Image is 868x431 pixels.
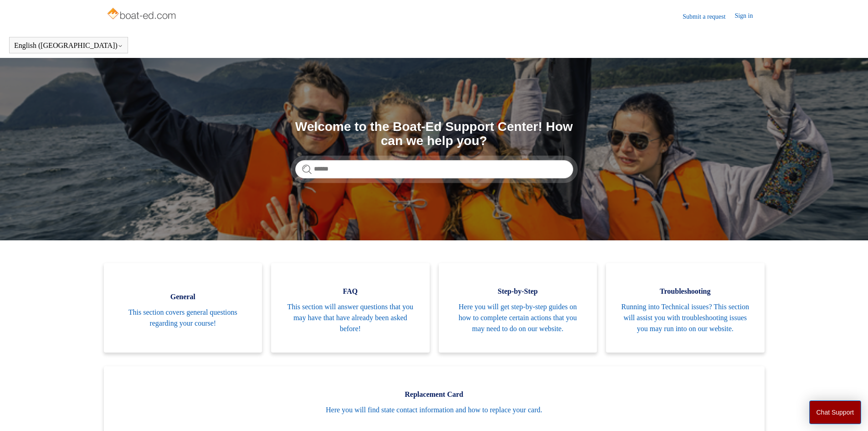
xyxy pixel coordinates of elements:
[104,263,262,353] a: General This section covers general questions regarding your course!
[620,301,751,334] span: Running into Technical issues? This section will assist you with troubleshooting issues you may r...
[452,301,584,334] span: Here you will get step-by-step guides on how to complete certain actions that you may need to do ...
[683,12,734,21] a: Submit a request
[106,5,179,24] img: Boat-Ed Help Center home page
[439,263,597,353] a: Step-by-Step Here you will get step-by-step guides on how to complete certain actions that you ma...
[118,405,751,415] span: Here you will find state contact information and how to replace your card.
[809,400,862,424] button: Chat Support
[118,389,751,400] span: Replacement Card
[295,120,573,148] h1: Welcome to the Boat-Ed Support Center! How can we help you?
[285,301,416,334] span: This section will answer questions that you may have that have already been asked before!
[118,291,249,302] span: General
[271,263,430,353] a: FAQ This section will answer questions that you may have that have already been asked before!
[285,286,416,297] span: FAQ
[620,286,751,297] span: Troubleshooting
[734,11,762,22] a: Sign in
[295,160,573,178] input: Search
[14,42,123,50] button: English ([GEOGRAPHIC_DATA])
[606,263,765,353] a: Troubleshooting Running into Technical issues? This section will assist you with troubleshooting ...
[118,307,249,329] span: This section covers general questions regarding your course!
[452,286,584,297] span: Step-by-Step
